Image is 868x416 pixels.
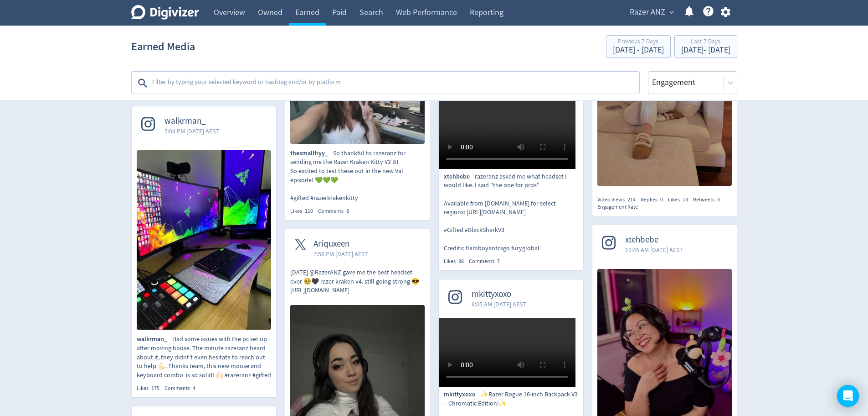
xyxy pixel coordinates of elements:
button: Razer ANZ [627,5,676,20]
a: xtehbebe6:38 PM [DATE] AESTxtehbeberazeranz asked me what headset I would like. I said "the one f... [439,62,583,265]
a: walkrman_5:04 PM [DATE] AESTHad some issues with the pc set up after moving house. The minute raz... [132,106,276,392]
p: razeranz asked me what headset I would like. I said "the one for pros" Available from [DOMAIN_NAM... [444,172,578,253]
span: 0 [660,196,663,203]
div: Likes [444,258,469,265]
p: So thankful to razeranz for sending me the Razer Kraken Kitty V2 BT So excited to test these out ... [290,149,425,203]
span: Razer ANZ [630,5,665,20]
div: Comments [469,258,505,265]
span: 88 [458,258,464,265]
span: 7:56 PM [DATE] AEST [313,249,368,258]
span: 8 [346,207,349,215]
span: 13 [683,196,688,203]
span: 214 [627,196,636,203]
span: Ariquxeen [313,239,368,249]
div: Engagement Rate [597,203,638,211]
span: 4 [193,384,195,392]
span: mkittyxoxo [444,390,481,399]
div: Video Views [597,196,641,204]
span: 7 [497,258,500,265]
span: thesmallfryy_ [290,149,333,158]
p: Had some issues with the pc set up after moving house. The minute razeranz heard about it, they d... [137,335,271,379]
span: walkrman_ [164,116,219,126]
span: 5:04 PM [DATE] AEST [164,126,219,136]
h1: Earned Media [131,32,195,61]
span: xtehbebe [444,172,475,181]
div: Previous 7 Days [613,38,664,46]
span: walkrman_ [137,335,172,344]
button: Last 7 Days[DATE]- [DATE] [674,35,737,58]
div: Likes [137,384,164,392]
span: 8:05 AM [DATE] AEST [472,300,526,309]
span: mkittyxoxo [472,289,526,300]
span: 175 [151,384,159,392]
img: Had some issues with the pc set up after moving house. The minute razeranz heard about it, they d... [137,150,271,330]
div: Likes [668,196,693,204]
div: [DATE] - [DATE] [681,46,730,54]
div: Open Intercom Messenger [837,385,859,407]
div: Comments [318,207,354,215]
p: [DATE] @RazerANZ gave me the best headset ever 🥹🖤 razer kraken v4. still going strong 😎 [URL][DOM... [290,268,425,295]
span: 10:45 AM [DATE] AEST [625,245,683,254]
div: Retweets [693,196,725,204]
div: Likes [290,207,318,215]
span: expand_more [668,8,676,16]
div: Replies [641,196,668,204]
span: xtehbebe [625,235,683,245]
div: Last 7 Days [681,38,730,46]
button: Previous 7 Days[DATE] - [DATE] [606,35,671,58]
span: 3 [717,196,720,203]
div: [DATE] - [DATE] [613,46,664,54]
span: 110 [305,207,313,215]
div: Comments [164,384,200,392]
